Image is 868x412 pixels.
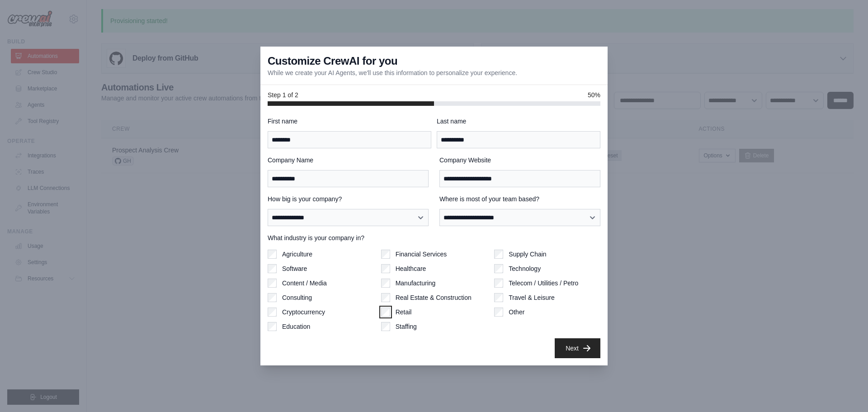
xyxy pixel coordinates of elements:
[268,90,298,99] span: Step 1 of 2
[282,279,327,288] label: Content / Media
[588,90,600,99] span: 50%
[268,194,429,204] label: How big is your company?
[268,117,431,126] label: First name
[268,54,397,68] h3: Customize CrewAI for you
[396,264,426,273] label: Healthcare
[396,250,447,259] label: Financial Services
[268,233,600,242] label: What industry is your company in?
[282,322,310,331] label: Education
[396,308,412,317] label: Retail
[439,194,600,204] label: Where is most of your team based?
[396,279,436,288] label: Manufacturing
[509,293,554,302] label: Travel & Leisure
[396,322,417,331] label: Staffing
[509,279,578,288] label: Telecom / Utilities / Petro
[396,293,472,302] label: Real Estate & Construction
[555,338,600,358] button: Next
[268,156,429,165] label: Company Name
[509,264,541,273] label: Technology
[268,68,517,77] p: While we create your AI Agents, we'll use this information to personalize your experience.
[282,293,312,302] label: Consulting
[282,250,312,259] label: Agriculture
[439,156,600,165] label: Company Website
[282,264,307,273] label: Software
[437,117,600,126] label: Last name
[282,308,325,317] label: Cryptocurrency
[509,250,546,259] label: Supply Chain
[509,308,524,317] label: Other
